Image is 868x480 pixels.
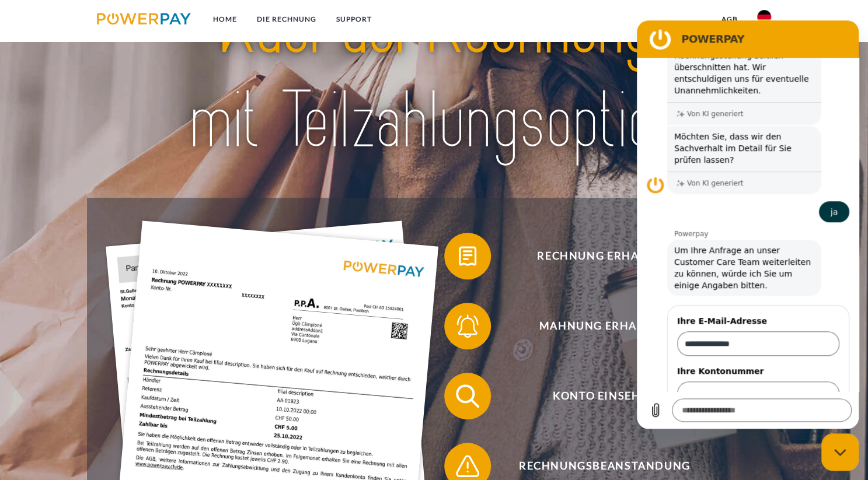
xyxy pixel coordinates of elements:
[97,13,191,24] img: logo-powerpay.svg
[326,9,382,30] a: SUPPORT
[444,233,748,279] button: Rechnung erhalten?
[461,303,747,349] span: Mahnung erhalten?
[461,233,747,279] span: Rechnung erhalten?
[453,241,482,271] img: qb_bill.svg
[247,9,326,30] a: DIE RECHNUNG
[444,303,748,349] button: Mahnung erhalten?
[453,381,482,411] img: qb_search.svg
[637,20,859,429] iframe: Messaging-Fenster
[821,433,859,471] iframe: Schaltfläche zum Öffnen des Messaging-Fensters; Konversation läuft
[203,9,247,30] a: Home
[461,373,747,419] span: Konto einsehen
[444,373,748,419] button: Konto einsehen
[711,9,747,30] a: agb
[757,10,771,24] img: de
[453,311,482,341] img: qb_bell.svg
